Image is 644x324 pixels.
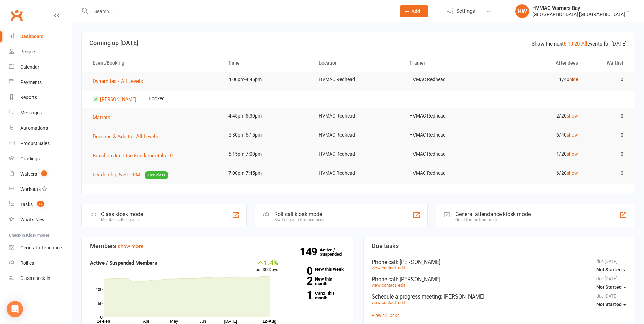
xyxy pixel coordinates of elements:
span: 17 [37,201,44,207]
span: : [PERSON_NAME] [441,293,484,300]
th: Time [222,54,313,72]
a: show [567,170,578,176]
td: 6/20 [494,165,584,181]
button: Not Started [596,281,626,293]
a: view contact [372,283,396,288]
td: 5:30pm-6:15pm [222,127,313,143]
a: Automations [9,121,72,136]
div: Waivers [20,171,37,177]
div: General attendance [20,245,62,250]
div: Show the next events for [DATE] [532,40,627,48]
td: HVMAC Redhead [403,127,494,143]
td: HVMAC Redhead [313,108,403,124]
a: show more [118,243,143,249]
a: Dashboard [9,29,72,44]
button: Matrats [93,113,115,122]
span: 1 [41,170,47,176]
td: 2/20 [494,108,584,124]
th: Location [313,54,403,72]
strong: Active / Suspended Members [90,260,157,266]
th: Trainer [403,54,494,72]
div: People [20,49,35,54]
h3: Coming up [DATE] [89,40,627,47]
div: Gradings [20,156,40,161]
button: Add [400,5,428,17]
td: HVMAC Redhead [403,165,494,181]
div: Workouts [20,186,41,192]
a: People [9,44,72,59]
th: Attendees [494,54,584,72]
td: 0 [584,165,629,181]
th: Event/Booking [87,54,222,72]
a: 2New this month [289,277,345,286]
div: HW [515,4,529,18]
div: Product Sales [20,141,50,146]
button: Dynamites - All Levels [93,77,148,85]
a: Product Sales [9,136,72,151]
a: edit [398,283,405,288]
a: show [567,151,578,157]
td: 4:45pm-5:30pm [222,108,313,124]
a: Payments [9,75,72,90]
a: Tasks 17 [9,197,72,212]
div: Member self check-in [101,217,143,222]
span: : [PERSON_NAME] [397,276,440,283]
a: show [567,113,578,119]
td: HVMAC Redhead [403,108,494,124]
td: HVMAC Redhead [313,72,403,88]
td: HVMAC Redhead [313,165,403,181]
td: 1/40 [494,72,584,88]
a: Clubworx [8,7,25,24]
div: Schedule a progress meeting [372,293,626,300]
a: [PERSON_NAME] [100,96,136,102]
span: Not Started [596,267,622,272]
div: General attendance kiosk mode [455,211,531,217]
a: Calendar [9,59,72,75]
div: Messages [20,110,42,115]
a: edit [398,265,405,270]
button: Not Started [596,264,626,276]
span: Settings [456,3,475,19]
a: 149Active / Suspended [320,242,350,262]
td: HVMAC Redhead [313,146,403,162]
span: Free class [145,171,168,179]
a: View all Tasks [372,313,400,318]
td: HVMAC Redhead [403,146,494,162]
td: 6/40 [494,127,584,143]
div: [GEOGRAPHIC_DATA] [GEOGRAPHIC_DATA] [532,11,625,17]
div: What's New [20,217,45,222]
div: Automations [20,125,48,131]
td: 0 [584,127,629,143]
div: Open Intercom Messenger [7,301,23,317]
a: Reports [9,90,72,105]
span: Not Started [596,284,622,290]
div: Class kiosk mode [101,211,143,217]
div: Roll call [20,260,36,266]
input: Search... [89,6,391,16]
span: Dragons & Adults - All Levels [93,133,158,140]
div: Calendar [20,64,39,70]
a: show [567,132,578,138]
td: 6:15pm-7:00pm [222,146,313,162]
a: All [581,41,587,47]
a: General attendance kiosk mode [9,240,72,255]
span: Matrats [93,114,110,121]
td: 4:00pm-4:45pm [222,72,313,88]
div: Dashboard [20,34,44,39]
span: Brazilian Jiu Jitsu Fundamentals - Gi [93,152,175,159]
td: HVMAC Redhead [403,72,494,88]
div: Payments [20,79,42,85]
a: edit [398,300,405,305]
span: : [PERSON_NAME] [397,259,440,265]
div: HVMAC Warners Bay [532,5,625,11]
button: Leadership & STORMFree class [93,170,168,179]
h3: Due tasks [372,242,626,249]
a: Gradings [9,151,72,166]
span: Dynamites - All Levels [93,78,143,84]
a: 20 [574,41,580,47]
a: Roll call [9,255,72,271]
a: Messages [9,105,72,121]
td: 0 [584,146,629,162]
td: 7:00pm-7:45pm [222,165,313,181]
span: Not Started [596,302,622,307]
